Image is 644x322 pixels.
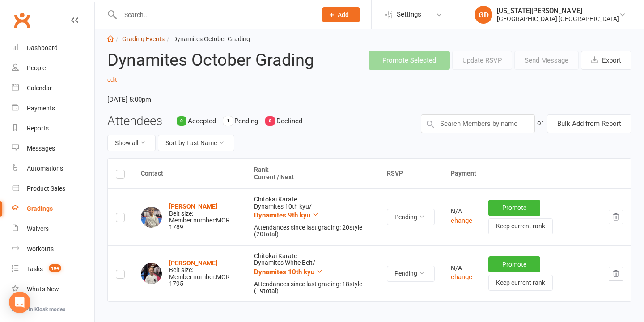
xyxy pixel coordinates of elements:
[497,7,619,15] div: [US_STATE][PERSON_NAME]
[254,267,323,277] button: Dynamites 10th kyu
[12,199,94,219] a: Gradings
[12,259,94,279] a: Tasks 104
[188,117,216,125] span: Accepted
[234,117,258,125] span: Pending
[107,135,156,151] button: Show all
[12,58,94,78] a: People
[107,51,318,92] h2: Dynamites October Grading
[27,125,49,132] div: Reports
[475,6,492,24] div: GD
[27,285,59,293] div: What's New
[107,92,318,107] time: [DATE] 5:00pm
[12,179,94,199] a: Product Sales
[141,207,162,228] img: Jaxon Bayliff
[12,118,94,138] a: Reports
[27,44,58,51] div: Dashboard
[169,203,238,231] div: Belt size: Member number: MOR 1789
[254,281,371,295] div: Attendances since last grading: 18 style ( 19 total)
[254,224,371,238] div: Attendances since last grading: 20 style ( 20 total)
[246,159,379,188] th: Rank Current / Next
[223,116,233,126] div: 1
[12,279,94,299] a: What's New
[118,8,310,21] input: Search...
[254,268,314,276] span: Dynamites 10th kyu
[12,138,94,159] a: Messages
[177,116,186,126] div: 0
[49,264,61,272] span: 104
[451,265,472,272] div: N/A
[265,116,275,126] div: 0
[158,135,234,151] button: Sort by:Last Name
[27,205,53,212] div: Gradings
[12,239,94,259] a: Workouts
[107,76,117,83] a: edit
[27,64,46,71] div: People
[488,275,553,291] button: Keep current rank
[12,98,94,118] a: Payments
[488,256,540,272] button: Promote
[397,4,421,25] span: Settings
[165,34,250,44] li: Dynamites October Grading
[107,114,162,128] h3: Attendees
[169,203,217,210] a: [PERSON_NAME]
[141,263,162,284] img: Lyla Schubert
[133,159,246,188] th: Contact
[537,114,543,131] div: or
[27,185,65,192] div: Product Sales
[421,114,535,133] input: Search Members by name
[169,259,217,267] a: [PERSON_NAME]
[12,38,94,58] a: Dashboard
[254,210,319,221] button: Dynamites 9th kyu
[451,215,472,226] button: change
[387,209,435,225] button: Pending
[27,105,55,112] div: Payments
[451,208,472,215] div: N/A
[12,78,94,98] a: Calendar
[387,266,435,282] button: Pending
[338,11,349,18] span: Add
[12,159,94,179] a: Automations
[254,211,310,219] span: Dynamites 9th kyu
[443,159,631,188] th: Payment
[11,9,33,31] a: Clubworx
[497,15,619,23] div: [GEOGRAPHIC_DATA] [GEOGRAPHIC_DATA]
[27,225,49,232] div: Waivers
[169,260,238,288] div: Belt size: Member number: MOR 1795
[27,265,43,272] div: Tasks
[246,245,379,302] td: Chitokai Karate Dynamites White Belt /
[547,114,631,133] button: Bulk Add from Report
[27,245,54,252] div: Workouts
[488,200,540,216] button: Promote
[322,7,360,22] button: Add
[12,219,94,239] a: Waivers
[27,165,63,172] div: Automations
[122,35,165,42] a: Grading Events
[451,272,472,282] button: change
[246,188,379,245] td: Chitokai Karate Dynamites 10th kyu /
[9,292,30,313] div: Open Intercom Messenger
[581,51,631,70] button: Export
[27,84,52,92] div: Calendar
[27,145,55,152] div: Messages
[276,117,302,125] span: Declined
[488,218,553,234] button: Keep current rank
[379,159,443,188] th: RSVP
